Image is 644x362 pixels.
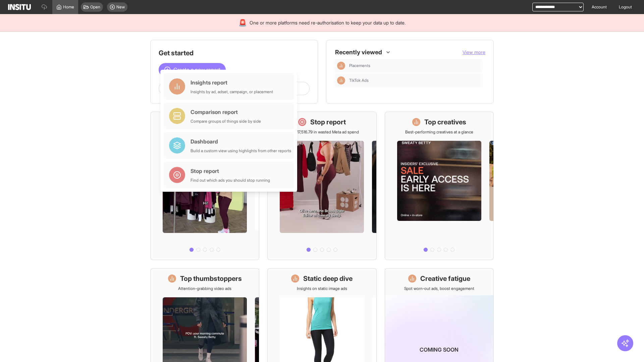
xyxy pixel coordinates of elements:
div: Insights report [191,78,273,86]
p: Insights on static image ads [297,286,347,291]
div: Comparison report [191,108,261,116]
span: Open [90,4,100,10]
div: Insights [337,62,345,70]
div: 🚨 [238,18,247,27]
span: One or more platforms need re-authorisation to keep your data up to date. [250,19,406,26]
h1: Stop report [310,117,346,127]
span: Placements [349,63,370,68]
span: Placements [349,63,480,68]
div: Dashboard [191,137,291,145]
a: Top creativesBest-performing creatives at a glance [385,112,494,260]
div: Find out which ads you should stop running [191,178,270,183]
div: Stop report [191,167,270,175]
button: Create a new report [159,63,226,76]
div: Compare groups of things side by side [191,119,261,124]
span: View more [463,49,485,55]
h1: Static deep dive [303,274,353,283]
h1: Top thumbstoppers [180,274,242,283]
h1: Top creatives [424,117,466,127]
p: Best-performing creatives at a glance [405,129,473,135]
span: Create a new report [173,66,220,74]
p: Save £17,516.79 in wasted Meta ad spend [285,129,359,135]
h1: Get started [159,48,310,58]
button: View more [463,49,485,56]
img: Logo [8,4,31,10]
span: New [116,4,125,10]
span: TikTok Ads [349,78,480,83]
div: Insights [337,76,345,84]
span: Home [63,4,74,10]
div: Build a custom view using highlights from other reports [191,148,291,154]
div: Insights by ad, adset, campaign, or placement [191,89,273,95]
p: Attention-grabbing video ads [178,286,231,291]
a: Stop reportSave £17,516.79 in wasted Meta ad spend [267,112,376,260]
span: TikTok Ads [349,78,369,83]
a: What's live nowSee all active ads instantly [150,112,259,260]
